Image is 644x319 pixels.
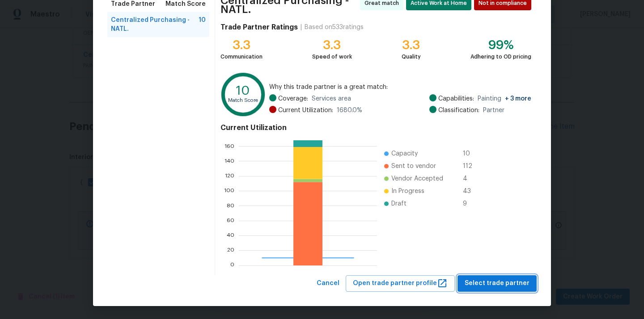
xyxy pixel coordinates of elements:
[463,149,477,158] span: 10
[269,83,531,92] span: Why this trade partner is a great match:
[470,41,531,50] div: 99%
[220,23,298,32] h4: Trade Partner Ratings
[236,84,250,97] text: 10
[391,199,407,208] span: Draft
[278,94,308,103] span: Coverage:
[305,23,364,32] div: Based on 533 ratings
[463,199,477,208] span: 9
[227,203,234,208] text: 80
[337,106,362,115] span: 1680.0 %
[227,233,234,238] text: 40
[225,173,234,179] text: 120
[225,143,234,149] text: 160
[463,162,477,171] span: 112
[353,278,448,289] span: Open trade partner profile
[227,248,234,253] text: 20
[111,16,199,34] span: Centralized Purchasing - NATL.
[228,98,258,103] text: Match Score
[278,106,333,115] span: Current Utilization:
[346,275,455,292] button: Open trade partner profile
[391,149,418,158] span: Capacity
[402,41,421,50] div: 3.3
[313,275,343,292] button: Cancel
[225,158,234,164] text: 140
[438,106,479,115] span: Classification:
[312,94,351,103] span: Services area
[483,106,504,115] span: Partner
[463,187,477,196] span: 43
[402,52,421,61] div: Quality
[312,41,352,50] div: 3.3
[227,218,234,223] text: 60
[230,263,234,268] text: 0
[391,162,436,171] span: Sent to vendor
[391,174,443,183] span: Vendor Accepted
[224,188,234,193] text: 100
[458,275,537,292] button: Select trade partner
[391,187,424,196] span: In Progress
[465,278,530,289] span: Select trade partner
[317,278,339,289] span: Cancel
[505,96,531,102] span: + 3 more
[478,94,531,103] span: Painting
[438,94,474,103] span: Capabilities:
[220,52,263,61] div: Communication
[470,52,531,61] div: Adhering to OD pricing
[463,174,477,183] span: 4
[220,123,531,132] h4: Current Utilization
[298,23,305,32] div: |
[312,52,352,61] div: Speed of work
[220,41,263,50] div: 3.3
[199,16,206,34] span: 10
